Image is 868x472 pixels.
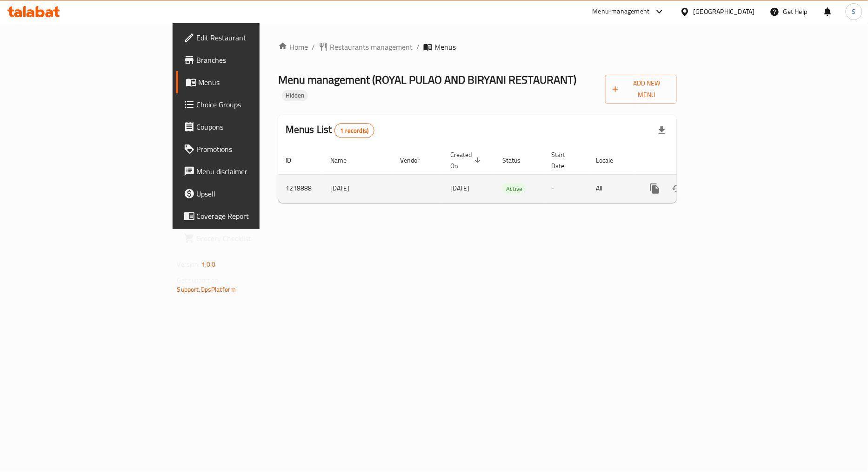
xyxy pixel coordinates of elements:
[176,183,318,205] a: Upsell
[323,174,393,203] td: [DATE]
[286,123,374,138] h2: Menus List
[201,258,216,270] span: 1.0.0
[593,6,650,17] div: Menu-management
[176,71,318,93] a: Menus
[197,166,310,177] span: Menu disclaimer
[176,116,318,138] a: Coupons
[177,274,220,286] span: Get support on:
[177,283,236,295] a: Support.OpsPlatform
[199,77,310,88] span: Menus
[286,155,303,166] span: ID
[694,7,755,17] div: [GEOGRAPHIC_DATA]
[197,54,310,66] span: Branches
[588,174,636,203] td: All
[176,49,318,71] a: Branches
[176,227,318,249] a: Grocery Checklist
[334,123,375,138] div: Total records count
[278,146,741,203] table: enhanced table
[852,7,856,17] span: S
[197,233,310,244] span: Grocery Checklist
[330,155,359,166] span: Name
[278,41,677,52] nav: breadcrumb
[176,138,318,160] a: Promotions
[450,182,469,194] span: [DATE]
[416,41,420,52] li: /
[502,184,526,194] span: Active
[176,93,318,116] a: Choice Groups
[330,41,413,52] span: Restaurants management
[197,144,310,155] span: Promotions
[197,99,310,110] span: Choice Groups
[551,149,577,171] span: Start Date
[176,205,318,227] a: Coverage Report
[197,32,310,43] span: Edit Restaurant
[605,75,677,104] button: Add New Menu
[319,41,413,52] a: Restaurants management
[400,155,432,166] span: Vendor
[644,177,666,200] button: more
[450,149,484,171] span: Created On
[434,41,456,52] span: Menus
[177,258,200,270] span: Version:
[502,155,533,166] span: Status
[544,174,588,203] td: -
[596,155,625,166] span: Locale
[176,26,318,49] a: Edit Restaurant
[335,126,374,135] span: 1 record(s)
[651,119,673,142] div: Export file
[613,78,670,101] span: Add New Menu
[278,69,576,90] span: Menu management ( ROYAL PULAO AND BIRYANI RESTAURANT )
[666,177,688,200] button: Change Status
[636,146,741,175] th: Actions
[197,188,310,199] span: Upsell
[176,160,318,183] a: Menu disclaimer
[197,121,310,132] span: Coupons
[197,210,310,222] span: Coverage Report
